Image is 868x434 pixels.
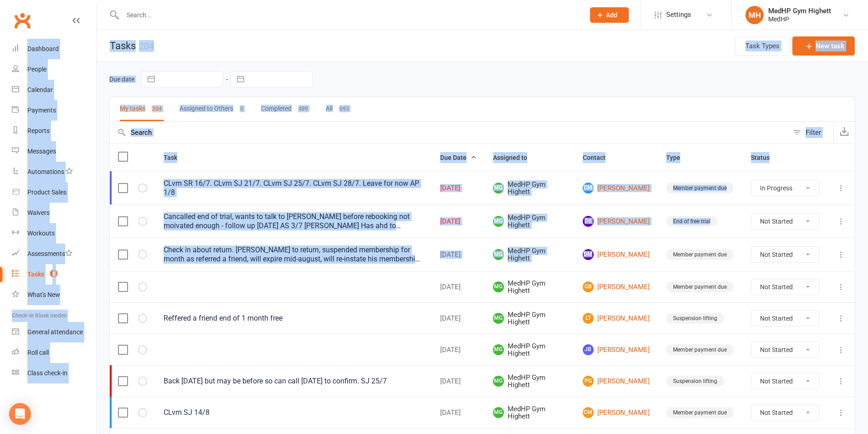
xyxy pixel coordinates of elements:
button: Completed489 [261,97,310,121]
button: Assigned to [493,152,537,163]
div: Waivers [27,209,50,216]
span: MedHP Gym Highett [493,374,566,389]
div: 0 [238,105,246,113]
a: CM[PERSON_NAME] [583,183,650,194]
div: [DATE] [440,409,477,417]
span: MedHP Gym Highett [493,342,566,357]
div: CLvm SJ 14/8 [164,408,424,417]
div: CLvm SR 16/7. CLvm SJ 21/7. CLvm SJ 25/7. CLvm SJ 28/7. Leave for now AP 1/8 [164,179,424,197]
span: LT [583,313,594,324]
a: Waivers [12,203,96,223]
a: Payments [12,100,96,121]
span: MedHP Gym Highett [493,181,566,196]
div: [DATE] [440,346,477,354]
div: 489 [296,105,310,113]
div: Class check-in [27,369,67,377]
span: MedHP Gym Highett [493,247,566,262]
div: [DATE] [440,283,477,291]
div: People [27,66,46,73]
div: Back [DATE] but may be before so can call [DATE] to confirm. SJ 25/7 [164,377,424,386]
div: Dashboard [27,45,59,52]
span: Add [606,11,617,19]
a: JB[PERSON_NAME] [583,344,650,355]
button: Task [164,152,187,163]
div: MedHP Gym Highett [768,7,831,15]
span: MG [493,407,504,418]
span: MG [493,281,504,292]
a: Calendar [12,80,96,100]
div: End of free trial [666,216,717,227]
span: MedHP Gym Highett [493,214,566,229]
span: MedHP Gym Highett [493,405,566,420]
div: Reffered a friend end of 1 month free [164,314,424,323]
a: Clubworx [11,9,34,32]
a: Product Sales [12,182,96,203]
div: Automations [27,168,64,175]
span: GB [583,281,594,292]
span: MG [493,313,504,324]
div: Payments [27,107,56,114]
button: Task Types [735,36,790,56]
span: Contact [583,154,616,161]
span: Assigned to [493,154,537,161]
button: New task [792,36,855,56]
button: All693 [326,97,351,121]
a: Class kiosk mode [12,363,96,383]
div: [DATE] [440,378,477,385]
div: Member payment due [666,249,734,260]
span: CM [583,407,594,418]
a: GB[PERSON_NAME] [583,281,650,292]
div: Workouts [27,230,55,237]
span: MG [493,376,504,387]
span: MG [493,183,504,194]
div: Member payment due [666,183,734,194]
button: Filter [788,122,833,143]
label: Due date [109,76,134,83]
a: Assessments [12,244,96,264]
a: Roll call [12,342,96,363]
div: Suspension lifting [666,313,724,324]
span: 2 [50,270,57,277]
a: DM[PERSON_NAME] [583,249,650,260]
h1: Tasks [97,30,154,61]
span: CM [583,183,594,194]
button: Assigned to Others0 [180,97,246,121]
div: 204 [139,41,154,51]
a: CM[PERSON_NAME] [583,407,650,418]
span: JB [583,344,594,355]
a: Messages [12,141,96,162]
div: Reports [27,127,50,134]
div: General attendance [27,328,83,336]
div: What's New [27,291,60,298]
div: Calendar [27,86,53,93]
a: PG[PERSON_NAME] [583,376,650,387]
div: MedHP [768,15,831,23]
span: Type [666,154,690,161]
a: Automations [12,162,96,182]
div: [DATE] [440,218,477,225]
div: [DATE] [440,315,477,322]
div: Member payment due [666,344,734,355]
a: LT[PERSON_NAME] [583,313,650,324]
a: People [12,59,96,80]
div: Product Sales [27,189,67,196]
div: Roll call [27,349,49,356]
span: PG [583,376,594,387]
span: MG [493,344,504,355]
span: MG [493,249,504,260]
a: What's New [12,285,96,305]
span: DM [583,249,594,260]
div: [DATE] [440,251,477,259]
div: Messages [27,148,56,155]
a: Tasks 2 [12,264,96,285]
a: Workouts [12,223,96,244]
span: Due Date [440,154,477,161]
input: Search... [120,9,578,21]
span: MedHP Gym Highett [493,311,566,326]
a: Dashboard [12,39,96,59]
button: Add [590,7,629,23]
span: Status [751,154,780,161]
span: DS [583,216,594,227]
div: Check in about return. [PERSON_NAME] to return, suspended membership for month as referred a frie... [164,245,424,264]
div: Filter [806,127,821,138]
